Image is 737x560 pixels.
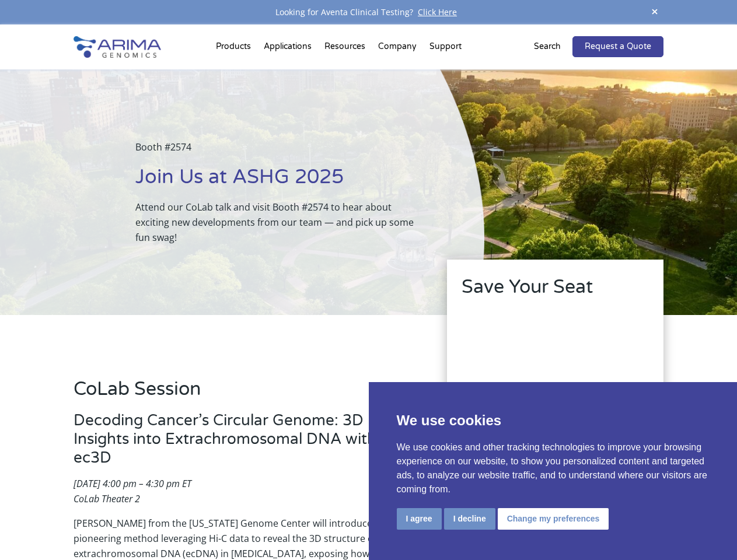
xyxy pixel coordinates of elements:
em: [DATE] 4:00 pm – 4:30 pm ET [74,477,191,490]
h2: CoLab Session [74,376,414,411]
h3: Decoding Cancer’s Circular Genome: 3D Insights into Extrachromosomal DNA with ec3D [74,411,414,476]
p: We use cookies and other tracking technologies to improve your browsing experience on our website... [397,440,710,496]
em: CoLab Theater 2 [74,492,140,505]
p: Attend our CoLab talk and visit Booth #2574 to hear about exciting new developments from our team... [135,199,425,245]
button: Change my preferences [498,508,609,530]
a: Request a Quote [572,36,663,57]
p: We use cookies [397,410,710,431]
a: Click Here [413,6,462,17]
div: Looking for Aventa Clinical Testing? [74,5,663,20]
button: I agree [397,508,442,530]
h1: Join Us at ASHG 2025 [135,164,425,199]
p: Booth #2574 [135,139,425,164]
img: Arima-Genomics-logo [74,36,161,58]
button: I decline [444,508,495,530]
p: Search [534,39,561,54]
h2: Save Your Seat [462,274,649,309]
